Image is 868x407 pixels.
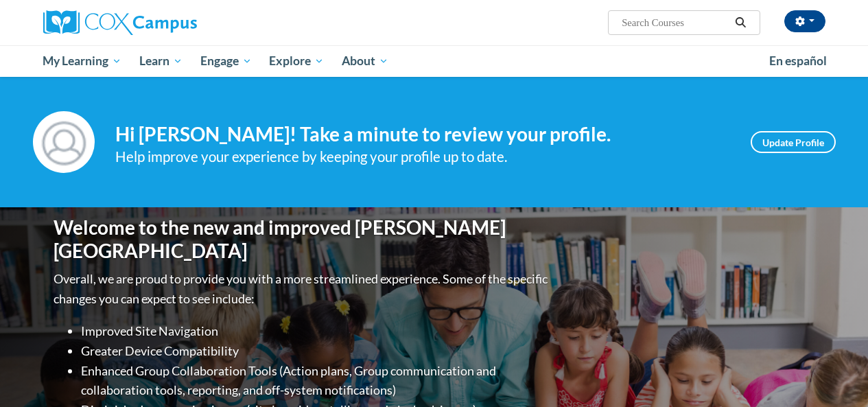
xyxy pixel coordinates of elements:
span: Explore [269,53,324,69]
button: Account Settings [784,10,825,32]
a: Explore [260,45,333,77]
a: Update Profile [751,131,836,153]
button: Search [730,14,751,31]
a: Engage [191,45,261,77]
a: About [333,45,397,77]
span: Learn [139,53,183,69]
a: Cox Campus [43,10,290,35]
div: Main menu [33,45,836,77]
img: Profile Image [33,111,95,173]
img: Cox Campus [43,10,197,35]
li: Enhanced Group Collaboration Tools (Action plans, Group communication and collaboration tools, re... [81,361,551,401]
li: Improved Site Navigation [81,321,551,341]
input: Search Courses [620,14,730,31]
p: Overall, we are proud to provide you with a more streamlined experience. Some of the specific cha... [54,269,551,309]
a: Learn [130,45,191,77]
span: About [342,53,388,69]
span: Engage [200,53,252,69]
div: Help improve your experience by keeping your profile up to date. [115,146,730,168]
span: My Learning [43,53,121,69]
a: En español [760,47,836,75]
a: My Learning [34,45,131,77]
span: En español [769,54,827,68]
h4: Hi [PERSON_NAME]! Take a minute to review your profile. [115,123,730,146]
li: Greater Device Compatibility [81,341,551,361]
h1: Welcome to the new and improved [PERSON_NAME][GEOGRAPHIC_DATA] [54,216,551,262]
iframe: Button to launch messaging window [813,352,857,396]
